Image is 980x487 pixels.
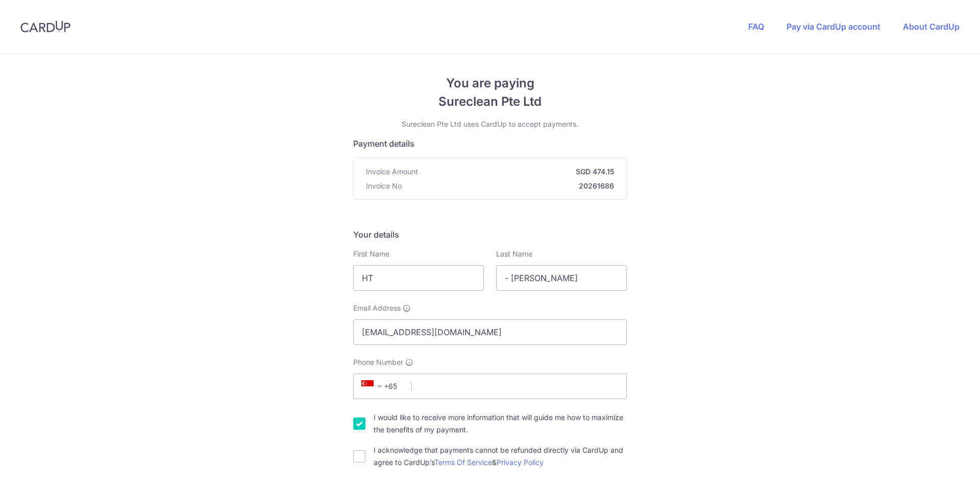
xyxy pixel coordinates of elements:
[366,181,402,191] span: Invoice No
[353,228,627,241] h5: Your details
[353,74,627,92] span: You are paying
[422,167,614,177] strong: SGD 474.15
[406,181,614,191] strong: 20261686
[497,458,544,467] a: Privacy Policy
[787,21,880,32] a: Pay via CardUp account
[496,265,627,291] input: Last name
[353,357,403,367] span: Phone Number
[353,319,627,345] input: Email address
[353,249,389,259] label: First Name
[496,249,532,259] label: Last Name
[361,380,386,392] span: +65
[353,303,401,313] span: Email Address
[366,167,418,177] span: Invoice Amount
[358,380,404,392] span: +65
[434,458,492,467] a: Terms Of Service
[374,411,627,436] label: I would like to receive more information that will guide me how to maximize the benefits of my pa...
[374,444,627,469] label: I acknowledge that payments cannot be refunded directly via CardUp and agree to CardUp’s &
[353,137,627,150] h5: Payment details
[748,21,764,32] a: FAQ
[353,119,627,129] p: Sureclean Pte Ltd uses CardUp to accept payments.
[20,20,70,33] img: CardUp
[353,265,484,291] input: First name
[903,21,960,32] a: About CardUp
[353,92,627,111] span: Sureclean Pte Ltd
